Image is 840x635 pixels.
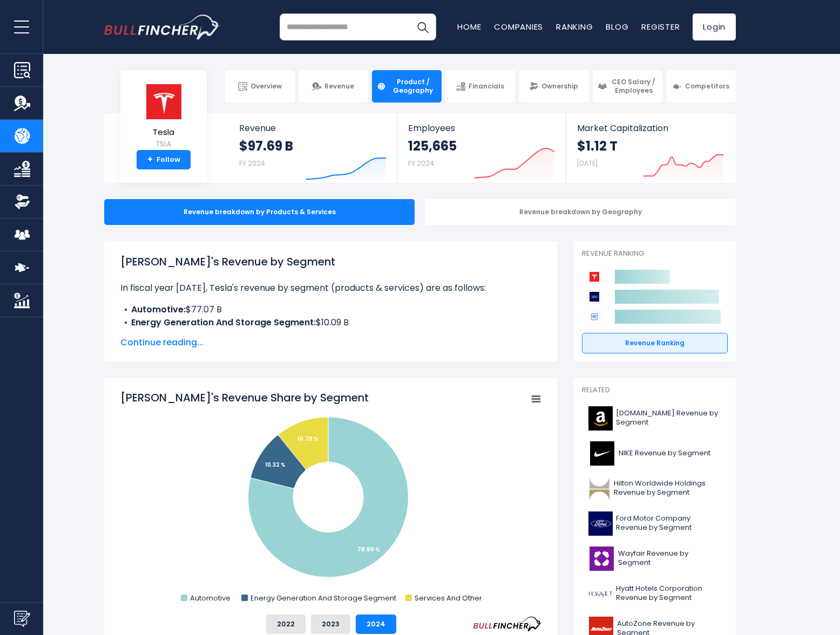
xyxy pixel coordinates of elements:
b: Automotive: [131,303,186,316]
p: Related [582,386,728,395]
strong: $97.69 B [239,138,293,154]
span: Product / Geography [389,78,437,94]
strong: $1.12 T [577,138,618,154]
tspan: 78.89 % [357,545,380,554]
a: Hyatt Hotels Corporation Revenue by Segment [582,579,728,609]
a: Register [641,21,680,32]
img: NKE logo [588,441,615,466]
a: Market Capitalization $1.12 T [DATE] [566,113,735,183]
h1: [PERSON_NAME]'s Revenue by Segment [120,254,541,270]
a: Ford Motor Company Revenue by Segment [582,509,728,538]
img: bullfincher logo [104,15,220,39]
li: $10.09 B [120,316,541,329]
span: Financials [469,82,504,91]
a: Go to homepage [104,15,220,39]
span: CEO Salary / Employees [610,78,658,94]
a: Tesla TSLA [144,83,183,151]
p: Revenue Ranking [582,249,728,258]
a: Revenue Ranking [582,333,728,353]
span: Hilton Worldwide Holdings Revenue by Segment [614,479,721,497]
img: H logo [588,582,613,606]
a: Product / Geography [372,70,442,103]
button: 2023 [311,614,350,634]
a: NIKE Revenue by Segment [582,439,728,468]
a: Ownership [519,70,588,103]
span: Revenue [239,123,387,133]
a: Competitors [666,70,736,103]
a: Revenue $97.69 B FY 2024 [228,113,397,183]
span: Revenue [324,82,354,91]
small: TSLA [145,139,182,149]
a: Employees 125,665 FY 2024 [397,113,565,183]
span: [DOMAIN_NAME] Revenue by Segment [616,409,721,427]
a: Login [693,13,736,40]
span: Ownership [541,82,578,91]
p: In fiscal year [DATE], Tesla's revenue by segment (products & services) are as follows: [120,282,541,295]
img: General Motors Company competitors logo [587,310,601,324]
strong: 125,665 [408,138,457,154]
span: Competitors [685,82,729,91]
img: HLT logo [588,476,611,501]
span: Market Capitalization [577,123,724,133]
span: Ford Motor Company Revenue by Segment [616,514,721,532]
span: Wayfair Revenue by Segment [618,549,721,568]
span: Continue reading... [120,336,541,349]
a: Hilton Worldwide Holdings Revenue by Segment [582,474,728,503]
a: [DOMAIN_NAME] Revenue by Segment [582,404,728,433]
svg: Tesla's Revenue Share by Segment [120,390,541,606]
span: Overview [250,82,282,91]
div: Revenue breakdown by Geography [425,199,736,225]
tspan: [PERSON_NAME]'s Revenue Share by Segment [120,390,369,405]
li: $77.07 B [120,303,541,316]
a: Financials [445,70,515,103]
a: +Follow [137,150,191,169]
img: F logo [588,511,613,536]
a: Ranking [556,21,593,32]
img: AMZN logo [588,406,613,431]
b: Energy Generation And Storage Segment: [131,316,316,329]
span: Employees [408,123,554,133]
a: CEO Salary / Employees [593,70,662,103]
a: Blog [606,21,628,32]
text: Automotive [190,593,231,603]
a: Companies [494,21,543,32]
img: Tesla competitors logo [587,270,601,284]
tspan: 10.32 % [265,461,286,469]
button: 2024 [356,614,396,634]
a: Wayfair Revenue by Segment [582,544,728,573]
small: FY 2024 [239,159,265,168]
a: Revenue [299,70,368,103]
button: Search [409,13,436,40]
span: Tesla [145,128,182,137]
a: Overview [225,70,295,103]
a: Home [457,21,481,32]
small: [DATE] [577,159,598,168]
span: NIKE Revenue by Segment [619,449,710,458]
button: 2022 [266,614,306,634]
strong: + [147,155,153,165]
img: W logo [588,547,615,571]
div: Revenue breakdown by Products & Services [104,199,415,225]
small: FY 2024 [408,159,434,168]
span: Hyatt Hotels Corporation Revenue by Segment [616,584,721,603]
text: Energy Generation And Storage Segment [250,593,396,603]
text: Services And Other [415,593,482,603]
tspan: 10.78 % [297,435,319,443]
img: Ford Motor Company competitors logo [587,290,601,304]
img: Ownership [14,194,30,210]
